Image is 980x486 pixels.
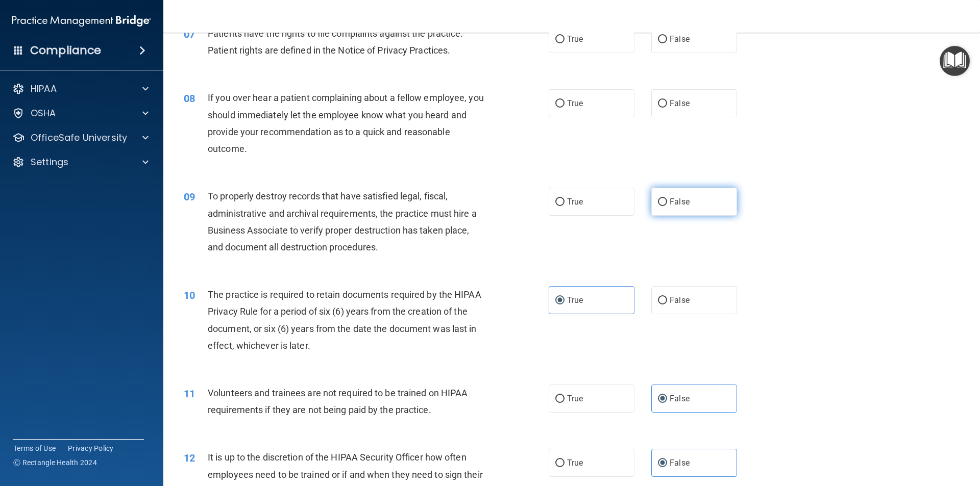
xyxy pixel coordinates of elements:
a: OSHA [12,107,149,119]
input: False [658,100,667,108]
span: True [567,458,583,468]
span: To properly destroy records that have satisfied legal, fiscal, administrative and archival requir... [208,191,477,252]
span: If you over hear a patient complaining about a fellow employee, you should immediately let the em... [208,92,484,154]
input: True [555,395,565,403]
span: True [567,34,583,44]
img: PMB logo [12,11,151,31]
span: 11 [184,388,195,400]
span: True [567,394,583,403]
span: Volunteers and trainees are not required to be trained on HIPAA requirements if they are not bein... [208,388,468,415]
span: 10 [184,289,195,301]
input: True [555,100,565,108]
span: Ⓒ Rectangle Health 2024 [13,457,97,468]
input: False [658,297,667,304]
span: False [670,458,690,468]
p: HIPAA [31,83,57,95]
span: 07 [184,28,195,40]
span: False [670,295,690,305]
p: OfficeSafe University [31,132,127,144]
span: False [670,394,690,403]
span: True [567,295,583,305]
input: False [658,395,667,403]
a: Privacy Policy [68,443,114,453]
p: Settings [31,156,68,168]
input: True [555,198,565,206]
button: Open Resource Center [940,46,970,76]
h4: Compliance [30,43,101,58]
input: False [658,459,667,467]
input: True [555,36,565,43]
span: 08 [184,92,195,105]
input: False [658,198,667,206]
input: False [658,36,667,43]
span: True [567,98,583,108]
input: True [555,459,565,467]
span: False [670,98,690,108]
input: True [555,297,565,304]
span: True [567,197,583,207]
a: Terms of Use [13,443,56,453]
a: OfficeSafe University [12,132,149,144]
span: False [670,197,690,207]
span: False [670,34,690,44]
a: HIPAA [12,83,149,95]
a: Settings [12,156,149,168]
span: 12 [184,452,195,464]
span: 09 [184,191,195,203]
p: OSHA [31,107,56,119]
span: The practice is required to retain documents required by the HIPAA Privacy Rule for a period of s... [208,289,481,351]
